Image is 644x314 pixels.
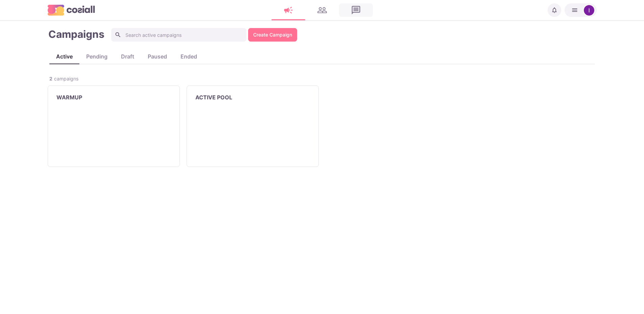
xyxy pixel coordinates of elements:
[48,5,95,15] img: logo
[48,28,104,42] h1: Campaigns
[111,28,246,42] input: Search active campaigns
[548,3,561,17] button: Notifications
[584,5,594,16] img: Iliyan Kupenov
[248,28,297,42] a: Create Campaign
[565,3,597,17] button: Iliyan Kupenov
[49,52,79,61] div: active
[174,52,204,61] div: ended
[54,75,78,82] span: campaigns
[114,52,141,61] div: draft
[49,75,52,82] span: 2
[56,94,82,101] h3: WARMUP
[141,52,174,61] div: paused
[195,94,232,101] h3: ACTIVE POOL
[79,52,114,61] div: pending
